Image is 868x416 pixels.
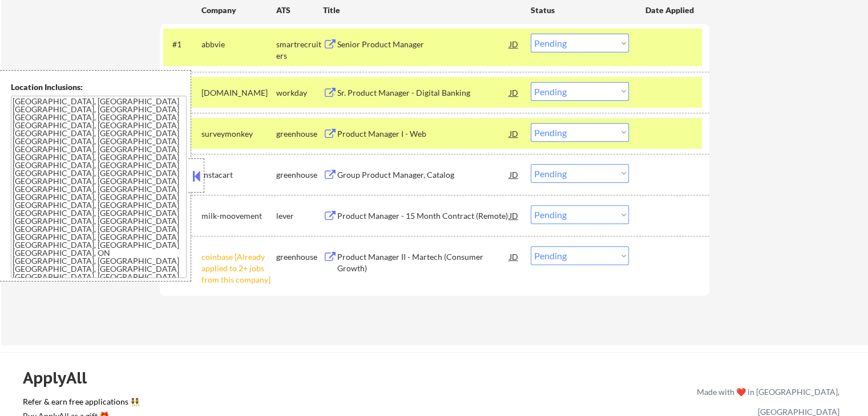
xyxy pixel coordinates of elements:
div: abbvie [201,39,276,50]
div: #1 [172,39,192,50]
div: smartrecruiters [276,39,323,61]
div: greenhouse [276,169,323,181]
div: Sr. Product Manager - Digital Banking [337,87,510,99]
div: ATS [276,5,323,16]
div: Product Manager I - Web [337,128,510,140]
div: milk-moovement [201,210,276,222]
div: workday [276,87,323,99]
div: [DOMAIN_NAME] [201,87,276,99]
a: Refer & earn free applications 👯‍♀️ [23,398,458,410]
div: JD [508,164,520,185]
div: JD [508,123,520,144]
div: Date Applied [645,5,696,16]
div: coinbase [Already applied to 2+ jobs from this company] [201,251,276,285]
div: JD [508,246,520,267]
div: Title [323,5,520,16]
div: JD [508,82,520,103]
div: Product Manager - 15 Month Contract (Remote) [337,210,510,222]
div: JD [508,34,520,54]
div: lever [276,210,323,222]
div: Senior Product Manager [337,39,510,50]
div: greenhouse [276,251,323,263]
div: greenhouse [276,128,323,140]
div: Product Manager II - Martech (Consumer Growth) [337,251,510,274]
div: Group Product Manager, Catalog [337,169,510,181]
div: surveymonkey [201,128,276,140]
div: JD [508,205,520,226]
div: instacart [201,169,276,181]
div: ApplyAll [23,368,100,388]
div: Company [201,5,276,16]
div: Location Inclusions: [11,81,187,93]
